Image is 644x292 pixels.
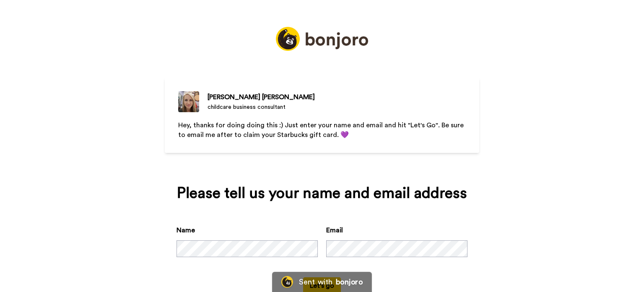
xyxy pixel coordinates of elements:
label: Email [326,225,343,235]
div: Please tell us your name and email address [177,185,467,202]
a: Bonjoro LogoSent withbonjoro [272,272,372,292]
img: https://static.bonjoro.com/a7bb697905cb3ca95e0e515813105cbfb1f9ab5f/assets/images/logos/logo_full... [276,27,368,51]
div: Sent with [299,278,332,286]
div: childcare business consultant [208,103,315,111]
img: childcare business consultant [178,91,199,112]
div: bonjoro [336,278,363,286]
img: Bonjoro Logo [281,276,293,288]
span: Hey, thanks for doing doing this :) Just enter your name and email and hit "Let's Go". Be sure to... [178,122,465,138]
label: Name [177,225,195,235]
div: [PERSON_NAME] [PERSON_NAME] [208,92,315,102]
